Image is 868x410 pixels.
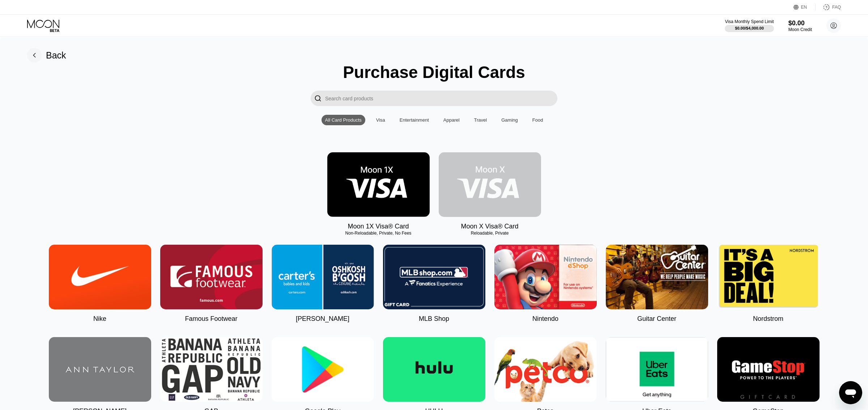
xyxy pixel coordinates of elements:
[725,19,774,24] div: Visa Monthly Spend Limit
[325,117,362,123] div: All Card Products
[816,4,841,11] div: FAQ
[735,26,764,30] div: $0.00 / $4,000.00
[46,50,66,61] div: Back
[348,223,409,230] div: Moon 1X Visa® Card
[322,115,365,125] div: All Card Products
[439,231,541,236] div: Reloadable, Private
[832,5,841,10] div: FAQ
[793,4,816,11] div: EN
[376,117,385,123] div: Visa
[839,381,862,404] iframe: Button to launch messaging window
[443,117,460,123] div: Apparel
[296,315,349,323] div: [PERSON_NAME]
[27,48,66,62] div: Back
[725,19,774,32] div: Visa Monthly Spend Limit$0.00/$4,000.00
[498,115,522,125] div: Gaming
[343,62,525,82] div: Purchase Digital Cards
[788,19,812,27] div: $0.00
[529,115,547,125] div: Food
[461,223,518,230] div: Moon X Visa® Card
[311,91,325,106] div: 
[400,117,429,123] div: Entertainment
[373,115,389,125] div: Visa
[753,315,783,323] div: Nordstrom
[327,231,430,236] div: Non-Reloadable, Private, No Fees
[474,117,487,123] div: Travel
[788,19,812,32] div: $0.00Moon Credit
[396,115,433,125] div: Entertainment
[532,315,558,323] div: Nintendo
[185,315,237,323] div: Famous Footwear
[440,115,463,125] div: Apparel
[788,27,812,32] div: Moon Credit
[419,315,449,323] div: MLB Shop
[314,94,322,102] div: 
[325,91,557,106] input: Search card products
[637,315,676,323] div: Guitar Center
[93,315,106,323] div: Nike
[532,117,543,123] div: Food
[471,115,491,125] div: Travel
[501,117,518,123] div: Gaming
[801,5,807,10] div: EN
